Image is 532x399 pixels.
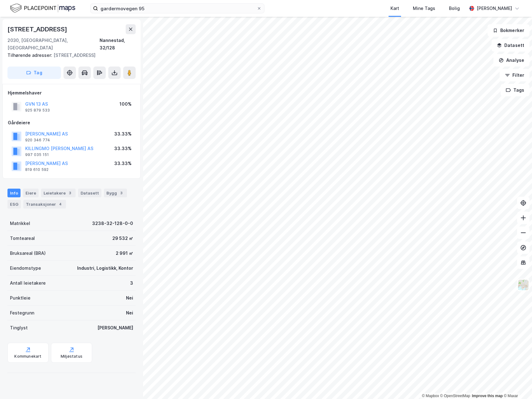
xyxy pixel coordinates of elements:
div: 33.33% [114,130,132,138]
button: Analyse [493,54,530,66]
span: Tilhørende adresser: [7,53,54,58]
button: Tag [7,66,61,79]
div: Matrikkel [10,220,30,227]
div: Mine Tags [413,5,435,12]
iframe: Chat Widget [501,369,532,399]
a: Improve this map [472,394,503,398]
div: Tomteareal [10,235,35,242]
div: 4 [57,201,63,207]
div: [PERSON_NAME] [477,5,512,12]
div: 3238-32-128-0-0 [92,220,133,227]
div: Bygg [104,189,127,197]
div: Leietakere [41,189,76,197]
div: Kart [390,5,399,12]
img: Z [517,279,529,291]
div: 819 610 592 [25,167,49,172]
div: Miljøstatus [61,354,82,359]
div: 3 [130,279,133,287]
div: Nei [126,309,133,317]
button: Bokmerker [488,24,530,37]
div: ESG [7,200,21,209]
div: Antall leietakere [10,279,46,287]
input: Søk på adresse, matrikkel, gårdeiere, leietakere eller personer [98,4,257,13]
div: 925 879 533 [25,108,50,113]
div: Hjemmelshaver [8,89,135,97]
div: 3 [67,190,73,196]
div: Transaksjoner [23,200,66,209]
div: Punktleie [10,294,30,302]
div: 33.33% [114,160,132,167]
div: Kontrollprogram for chat [501,369,532,399]
div: Bruksareal (BRA) [10,250,46,257]
div: Datasett [78,189,101,197]
button: Tags [501,84,530,96]
div: 997 035 151 [25,152,49,157]
div: Industri, Logistikk, Kontor [77,264,133,272]
div: [STREET_ADDRESS] [7,52,131,59]
div: Eiere [23,189,39,197]
div: Nannestad, 32/128 [100,37,136,52]
div: Tinglyst [10,324,28,332]
div: 920 346 774 [25,138,50,143]
div: [PERSON_NAME] [97,324,133,332]
div: 2030, [GEOGRAPHIC_DATA], [GEOGRAPHIC_DATA] [7,37,100,52]
div: Festegrunn [10,309,34,317]
img: logo.f888ab2527a4732fd821a326f86c7f29.svg [10,3,75,14]
div: Kommunekart [14,354,41,359]
div: Info [7,189,21,197]
div: Nei [126,294,133,302]
div: [STREET_ADDRESS] [7,24,68,34]
div: 29 532 ㎡ [112,235,133,242]
div: 3 [118,190,124,196]
button: Datasett [492,39,530,52]
div: Eiendomstype [10,264,41,272]
a: Mapbox [422,394,439,398]
div: 2 991 ㎡ [116,250,133,257]
a: OpenStreetMap [440,394,470,398]
button: Filter [500,69,530,81]
div: Gårdeiere [8,119,135,126]
div: 100% [119,100,132,108]
div: 33.33% [114,145,132,152]
div: Bolig [449,5,460,12]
